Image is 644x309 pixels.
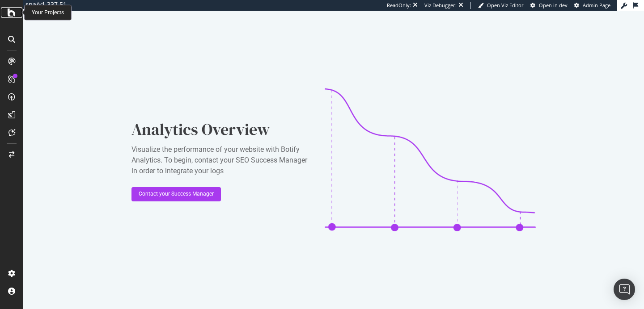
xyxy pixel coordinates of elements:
[583,2,610,8] span: Admin Page
[424,2,457,9] div: Viz Debugger:
[325,88,536,231] img: CaL_T18e.png
[539,2,568,8] span: Open in dev
[487,2,524,8] span: Open Viz Editor
[131,144,310,176] div: Visualize the performance of your website with Botify Analytics. To begin, contact your SEO Succe...
[478,2,524,9] a: Open Viz Editor
[131,187,221,201] button: Contact your Success Manager
[32,9,64,17] div: Your Projects
[574,2,610,9] a: Admin Page
[387,2,411,9] div: ReadOnly:
[614,279,635,300] div: Open Intercom Messenger
[131,118,310,141] div: Analytics Overview
[139,190,214,198] div: Contact your Success Manager
[530,2,568,9] a: Open in dev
